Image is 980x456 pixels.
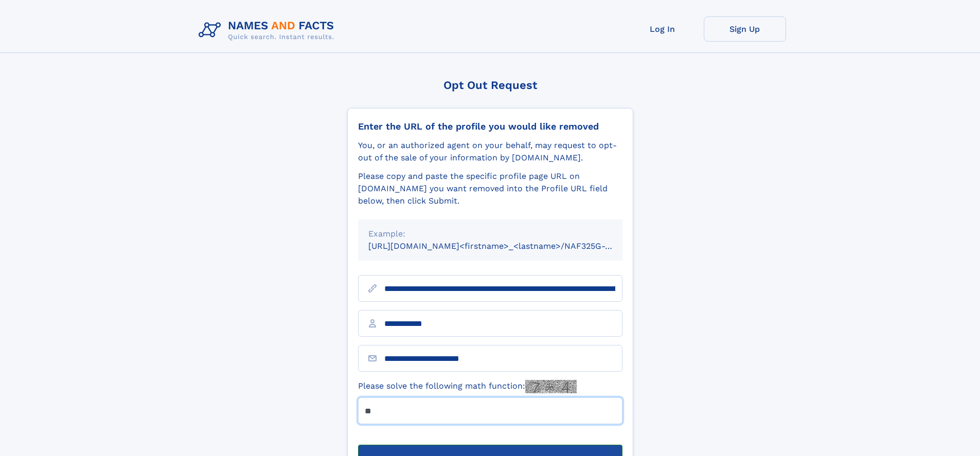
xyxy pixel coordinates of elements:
[358,380,577,393] label: Please solve the following math function:
[358,121,622,132] div: Enter the URL of the profile you would like removed
[358,139,622,164] div: You, or an authorized agent on your behalf, may request to opt-out of the sale of your informatio...
[368,241,642,251] small: [URL][DOMAIN_NAME]<firstname>_<lastname>/NAF325G-xxxxxxxx
[347,79,633,92] div: Opt Out Request
[194,16,343,44] img: Logo Names and Facts
[358,170,622,207] div: Please copy and paste the specific profile page URL on [DOMAIN_NAME] you want removed into the Pr...
[704,16,786,42] a: Sign Up
[621,16,704,42] a: Log In
[368,228,612,240] div: Example:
